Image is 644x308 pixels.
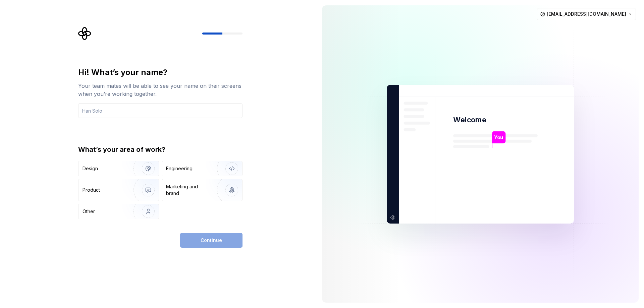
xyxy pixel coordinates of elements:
button: [EMAIL_ADDRESS][DOMAIN_NAME] [537,8,636,20]
p: Welcome [453,115,486,125]
svg: Supernova Logo [78,27,92,40]
input: Han Solo [78,103,243,118]
div: Marketing and brand [166,183,211,197]
div: Product [83,187,100,193]
div: Your team mates will be able to see your name on their screens when you’re working together. [78,82,243,98]
div: Design [83,165,98,172]
div: What’s your area of work? [78,145,243,154]
span: [EMAIL_ADDRESS][DOMAIN_NAME] [547,11,626,17]
div: Hi! What’s your name? [78,67,243,78]
p: You [494,133,503,141]
div: Engineering [166,165,193,172]
div: Other [83,208,95,215]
